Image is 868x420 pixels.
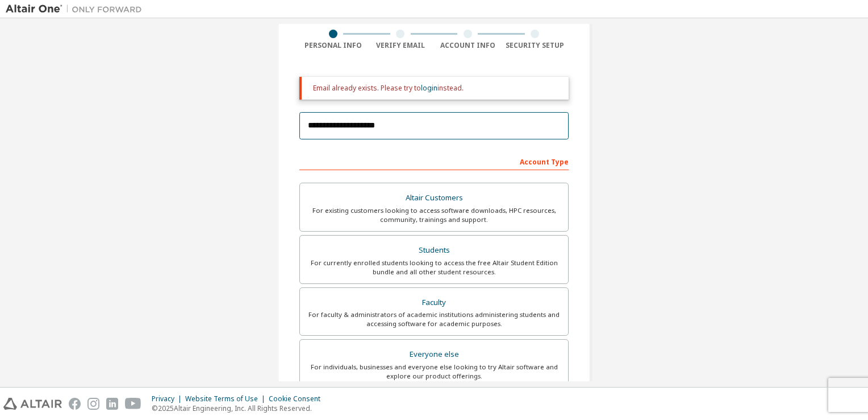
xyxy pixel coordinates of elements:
img: linkedin.svg [106,398,118,410]
div: Security Setup [502,41,569,50]
div: For existing customers looking to access software downloads, HPC resources, community, trainings ... [307,206,561,224]
div: Verify Email [367,41,435,50]
div: Email already exists. Please try to instead. [313,84,560,93]
div: Everyone else [307,347,561,363]
div: For faculty & administrators of academic institutions administering students and accessing softwa... [307,310,561,328]
div: Website Terms of Use [185,394,269,403]
div: Altair Customers [307,190,561,206]
img: Altair One [6,3,148,15]
div: Account Type [299,152,569,170]
img: altair_logo.svg [3,398,62,410]
div: For currently enrolled students looking to access the free Altair Student Edition bundle and all ... [307,258,561,277]
div: Faculty [307,295,561,311]
div: For individuals, businesses and everyone else looking to try Altair software and explore our prod... [307,363,561,381]
img: youtube.svg [125,398,141,410]
div: Account Info [434,41,502,50]
div: Privacy [152,394,185,403]
div: Personal Info [299,41,367,50]
p: © 2025 Altair Engineering, Inc. All Rights Reserved. [152,403,327,413]
img: instagram.svg [87,398,99,410]
img: facebook.svg [69,398,81,410]
div: Cookie Consent [269,394,327,403]
a: login [421,83,437,93]
div: Students [307,242,561,258]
